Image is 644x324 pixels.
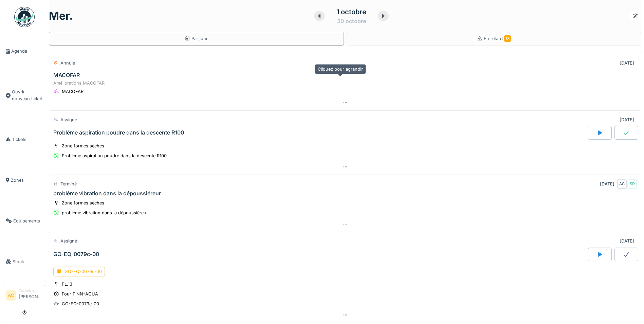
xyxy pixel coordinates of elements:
div: problème vibration dans la dépoussiéreur [62,210,148,216]
div: FL.13 [62,281,72,287]
div: GO-EQ-0079c-00 [53,267,105,276]
div: GO-EQ-0079c-00 [62,301,99,307]
span: Ouvrir nouveau ticket [12,89,43,102]
div: problème vibration dans la dépoussiéreur [53,190,161,197]
h1: mer. [49,10,73,22]
div: Assigné [60,116,77,123]
span: En retard [484,36,511,41]
div: Problème aspiration poudre dans la descente R100 [62,152,167,159]
div: Annulé [60,60,75,66]
span: Équipements [13,218,43,224]
div: Zone formes sèches [62,143,104,149]
a: Ouvrir nouveau ticket [3,72,46,119]
div: Technicien [19,288,43,293]
a: Équipements [3,200,46,241]
div: MACOFAR [62,88,84,95]
div: Améliorations MACOFAR [53,80,637,86]
div: [DATE] [620,116,634,123]
div: 30 octobre [337,17,366,25]
span: Stock [13,258,43,265]
span: Zones [11,177,43,183]
div: Four FINN-AQUA [62,291,98,297]
div: Assigné [60,238,77,244]
span: 13 [504,35,511,42]
span: Agenda [11,48,43,54]
a: Tickets [3,119,46,160]
a: Stock [3,241,46,282]
a: AC Technicien[PERSON_NAME] [6,288,43,304]
a: Agenda [3,31,46,72]
div: [DATE] [620,60,634,66]
div: Par jour [185,35,208,42]
li: AC [6,290,16,301]
a: Zones [3,160,46,200]
li: [PERSON_NAME] [19,288,43,303]
div: GO-EQ-0079c-00 [53,251,99,257]
img: Badge_color-CXgf-gQk.svg [14,7,35,27]
div: [DATE] [600,181,614,187]
div: SD [627,179,637,189]
div: Cliquez pour agrandir [315,64,366,74]
div: Terminé [60,181,77,187]
div: 1 octobre [336,7,366,17]
div: Zone formes sèches [62,200,104,206]
div: Problème aspiration poudre dans la descente R100 [53,129,184,136]
span: Tickets [12,136,43,143]
div: AC [617,179,627,189]
div: MACOFAR [53,72,80,78]
div: [DATE] [620,238,634,244]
